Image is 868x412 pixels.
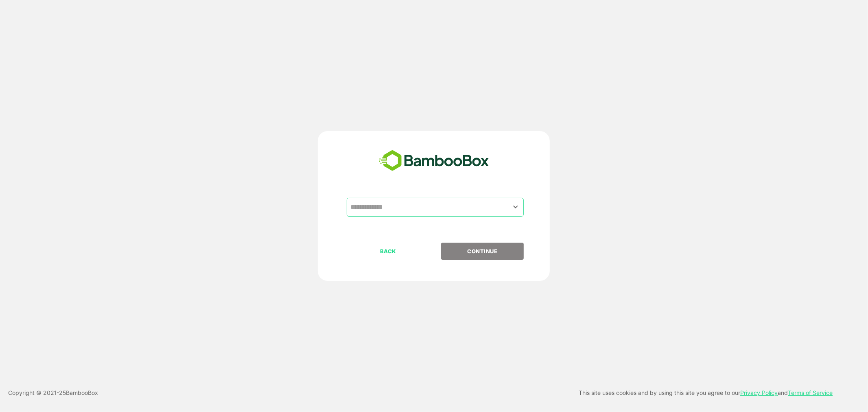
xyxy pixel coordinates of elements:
[441,243,524,260] button: CONTINUE
[8,388,98,398] p: Copyright © 2021- 25 BambooBox
[740,389,778,396] a: Privacy Policy
[348,247,429,256] p: BACK
[510,202,521,213] button: Open
[374,147,494,174] img: bamboobox
[788,389,833,396] a: Terms of Service
[442,247,523,256] p: CONTINUE
[347,243,429,260] button: BACK
[579,388,833,398] p: This site uses cookies and by using this site you agree to our and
